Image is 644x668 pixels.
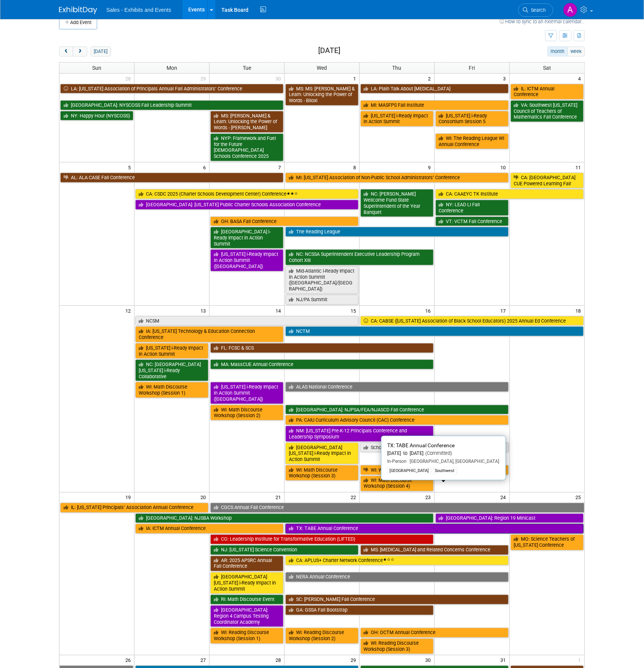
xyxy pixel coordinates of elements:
[578,74,585,83] span: 4
[436,189,584,199] a: CA: CAAEYC TK Institute
[210,556,284,572] a: AR: 2025 APSRC Annual Fall Conference
[210,605,284,627] a: [GEOGRAPHIC_DATA]: Region 4 Campus Testing Coordinator Academy
[360,639,434,654] a: WI: Reading Discourse Workshop (Session 3)
[360,111,434,127] a: [US_STATE] i-Ready Impact in Action Summit
[200,306,209,315] span: 13
[518,3,553,17] a: Search
[436,111,509,127] a: [US_STATE] i-Ready Consortium Session 5
[135,514,433,523] a: [GEOGRAPHIC_DATA]: NJSBA Workshop
[210,545,359,555] a: NJ: [US_STATE] Science Convention
[167,65,177,71] span: Mon
[125,493,134,502] span: 19
[135,316,359,326] a: NCSM
[285,443,359,464] a: [GEOGRAPHIC_DATA][US_STATE] i-Ready Impact in Action Summit
[317,65,327,71] span: Wed
[500,493,509,502] span: 24
[275,493,284,502] span: 21
[529,7,546,13] span: Search
[575,162,585,172] span: 11
[275,306,284,315] span: 14
[210,405,284,421] a: WI: Math Discourse Workshop (Session 2)
[567,47,585,56] button: week
[210,360,434,369] a: MA: MassCUE Annual Conference
[548,47,568,56] button: month
[575,493,585,502] span: 25
[210,227,284,249] a: [GEOGRAPHIC_DATA] i-Ready Impact in Action Summit
[285,595,509,605] a: SC: [PERSON_NAME] Fall Conference
[210,595,284,605] a: RI: Math Discourse Event
[543,65,551,71] span: Sat
[285,572,509,582] a: NERA Annual Conference
[511,100,584,122] a: VA: Southwest [US_STATE] Council of Teachers of Mathematics Fall Conference
[285,249,434,265] a: NC: NCSSA Superintendent Executive Leadership Program Cohort XIII
[352,74,359,83] span: 1
[210,628,284,644] a: WI: Reading Discourse Workshop (Session 1)
[352,162,359,172] span: 8
[59,16,97,29] button: Add Event
[360,84,509,94] a: LA: Plain Talk About [MEDICAL_DATA]
[285,628,359,644] a: WI: Reading Discourse Workshop (Session 2)
[425,655,434,665] span: 30
[60,84,284,94] a: LA: [US_STATE] Association of Principals Annual Fall Administrators’ Conference
[135,200,359,210] a: [GEOGRAPHIC_DATA]: [US_STATE] Public Charter Schools Association Conference
[285,524,584,534] a: TX: TABE Annual Conference
[436,133,509,149] a: WI: The Reading League WI Annual Conference
[285,605,434,615] a: GA: GSSA Fall Bootstrap
[285,227,509,237] a: The Reading League
[106,7,171,13] span: Sales - Exhibits and Events
[360,100,509,110] a: MI: MASFPS Fall Institute
[285,426,434,442] a: NM: [US_STATE] Pre-K-12 Principals Conference and Leadership Symposium
[511,173,584,188] a: CA: [GEOGRAPHIC_DATA] CUE Powered Learning Fair
[425,493,434,502] span: 23
[424,450,452,456] span: (Committed)
[277,162,284,172] span: 7
[318,47,340,55] h2: [DATE]
[210,503,585,513] a: CGCS Annual Fall Conference
[210,343,434,353] a: FL: FCSC & SCS
[388,442,455,448] span: TX: TABE Annual Conference
[210,111,284,133] a: MS: [PERSON_NAME] & Learn: Unlocking the Power of Words - [PERSON_NAME]
[200,655,209,665] span: 27
[511,535,584,550] a: MO: Science Teachers of [US_STATE] Conference
[285,465,359,481] a: WI: Math Discourse Workshop (Session 3)
[285,326,584,336] a: NCTM
[350,655,359,665] span: 29
[243,65,251,71] span: Tue
[125,655,134,665] span: 26
[92,65,101,71] span: Sun
[285,405,509,415] a: [GEOGRAPHIC_DATA]: NJPSA/FEA/NJASCD Fall Conference
[135,343,208,359] a: [US_STATE] i-Ready Impact in Action Summit
[360,189,434,217] a: NC: [PERSON_NAME] Wellcome Fund State Superintendent of the Year Banquet
[360,443,509,453] a: Schools of the Future
[425,306,434,315] span: 16
[202,162,209,172] span: 6
[500,19,585,24] a: How to sync to an external calendar...
[59,47,73,56] button: prev
[360,545,509,555] a: MS: [MEDICAL_DATA] and Related Concerns Conference
[135,360,208,381] a: NC: [GEOGRAPHIC_DATA][US_STATE] i-Ready Collaborative
[436,217,509,226] a: VT: VCTM Fall Conference
[388,450,500,457] div: [DATE] to [DATE]
[563,3,578,17] img: Albert Martinez
[500,655,509,665] span: 31
[388,459,407,464] span: In-Person
[125,74,134,83] span: 28
[436,200,509,215] a: NY: LEAD LI Fall Conference
[125,306,134,315] span: 12
[285,556,509,566] a: CA: APLUS+ Charter Network Conference
[60,111,133,121] a: NY: Happy Hour (NYSCOSS)
[360,476,434,491] a: WI: Math Discourse Workshop (Session 4)
[210,217,359,226] a: OH: BASA Fall Conference
[350,306,359,315] span: 15
[275,655,284,665] span: 28
[500,306,509,315] span: 17
[210,535,434,544] a: CO: Leadership Institute for Transformative Education (LIFTED)
[407,459,500,464] span: [GEOGRAPHIC_DATA], [GEOGRAPHIC_DATA]
[210,572,284,594] a: [GEOGRAPHIC_DATA][US_STATE] i-Ready Impact in Action Summit
[135,326,284,342] a: IA: [US_STATE] Technology & Education Connection Conference
[360,465,509,475] a: WI: WASCD Fall Conference
[60,100,284,110] a: [GEOGRAPHIC_DATA]: NYSCOSS Fall Leadership Summit
[392,65,402,71] span: Thu
[285,84,359,106] a: MS: MS: [PERSON_NAME] & Learn: Unlocking the Power of Words - Biloxi
[428,162,434,172] span: 9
